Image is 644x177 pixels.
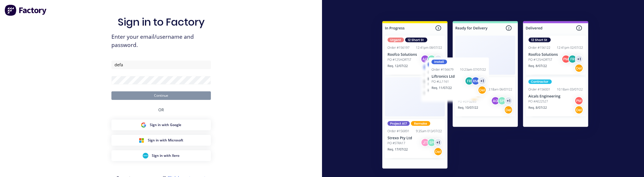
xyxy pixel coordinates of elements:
[111,61,211,69] input: Email/Username
[111,135,211,146] button: Microsoft Sign inSign in with Microsoft
[111,150,211,161] button: Xero Sign inSign in with Xero
[118,16,205,28] h1: Sign in to Factory
[152,153,179,158] span: Sign in with Xero
[141,122,146,128] img: Google Sign in
[150,122,181,127] span: Sign in with Google
[111,91,211,100] button: Continue
[158,100,164,120] div: OR
[5,5,47,16] img: Factory
[143,153,148,159] img: Xero Sign in
[139,137,144,143] img: Microsoft Sign in
[148,138,183,143] span: Sign in with Microsoft
[111,33,211,49] span: Enter your email/username and password.
[111,120,211,130] button: Google Sign inSign in with Google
